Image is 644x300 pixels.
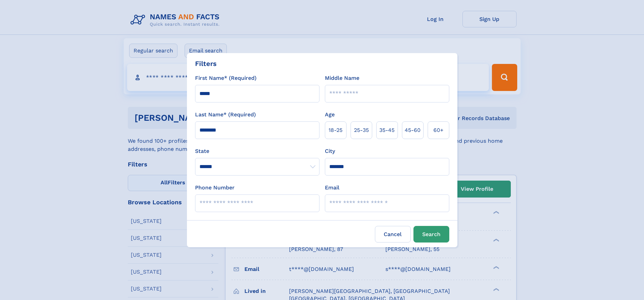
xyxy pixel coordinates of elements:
label: First Name* (Required) [195,74,257,82]
label: Age [325,111,335,119]
label: State [195,147,319,155]
label: Cancel [375,226,411,243]
span: 25‑35 [354,126,369,134]
button: Search [413,226,449,243]
span: 35‑45 [379,126,395,134]
span: 18‑25 [329,126,342,134]
div: Filters [195,59,217,69]
label: Middle Name [325,74,359,82]
label: Last Name* (Required) [195,111,256,119]
span: 60+ [433,126,444,134]
label: Phone Number [195,184,235,192]
label: Email [325,184,339,192]
span: 45‑60 [405,126,421,134]
label: City [325,147,335,155]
